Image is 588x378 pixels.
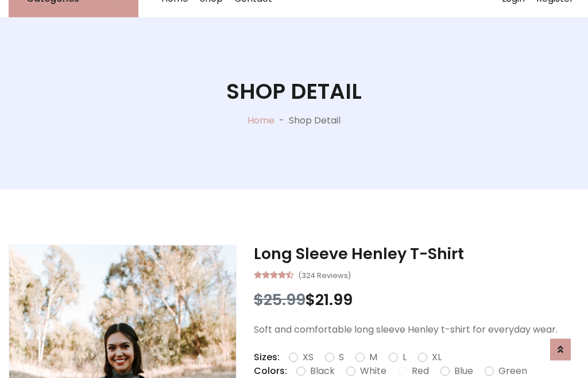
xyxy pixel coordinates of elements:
[254,291,579,309] h3: $
[432,350,442,364] label: XL
[339,350,344,364] label: S
[360,364,386,378] label: White
[247,114,274,127] a: Home
[498,364,527,378] label: Green
[226,79,362,105] h1: Shop Detail
[310,364,335,378] label: Black
[412,364,429,378] label: Red
[403,350,407,364] label: L
[254,245,579,263] h3: Long Sleeve Henley T-Shirt
[454,364,473,378] label: Blue
[303,350,314,364] label: XS
[254,350,280,364] p: Sizes:
[254,323,579,337] p: Soft and comfortable long sleeve Henley t-shirt for everyday wear.
[254,364,287,378] p: Colors:
[289,114,341,128] p: Shop Detail
[274,114,289,128] p: -
[369,350,377,364] label: M
[315,289,353,310] span: 21.99
[254,289,305,310] span: $25.99
[298,268,351,281] small: (324 Reviews)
